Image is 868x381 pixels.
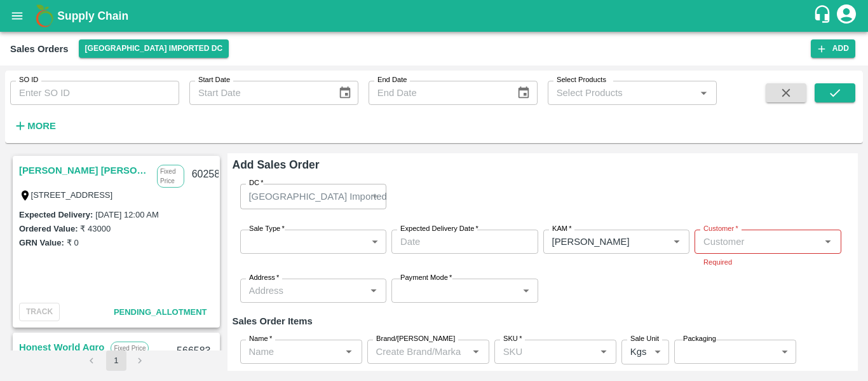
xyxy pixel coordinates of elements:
button: Select DC [79,39,229,58]
label: ₹ 0 [67,238,79,247]
button: Add [811,39,855,58]
button: Choose date [512,81,536,105]
input: SKU [498,343,592,360]
input: Name [244,343,337,360]
label: Description [249,369,285,379]
label: SKU [503,334,522,344]
div: customer-support [813,4,835,27]
p: Required [703,256,832,268]
input: Start Date [189,81,328,105]
p: Fixed Price [111,342,149,355]
strong: More [27,121,56,131]
input: Enter SO ID [10,81,179,105]
button: Open [341,343,357,360]
label: SO ID [19,75,38,85]
b: Supply Chain [57,10,128,22]
label: KAM [552,224,572,234]
label: End Date [377,75,407,85]
label: Brand/[PERSON_NAME] [376,334,455,344]
button: Open [365,282,382,299]
a: Supply Chain [57,7,813,25]
input: Create Brand/Marka [371,343,465,360]
label: DC [249,178,264,188]
label: Sale Type [249,224,285,234]
input: KAM [547,233,649,250]
a: Honest World Agro [19,339,104,356]
button: Choose date [333,81,357,105]
div: 566583 [169,336,218,366]
label: [DATE] 12:00 AM [95,210,158,219]
button: Open [820,233,836,250]
p: [GEOGRAPHIC_DATA] Imported DC [249,190,403,204]
label: Avg Weight [376,369,416,379]
button: open drawer [3,1,32,31]
span: Pending_Allotment [114,307,207,317]
input: Address [244,282,362,299]
strong: Sales Order Items [233,316,313,326]
label: [STREET_ADDRESS] [31,190,113,200]
button: Open [668,233,685,250]
button: Open [695,85,712,101]
label: Actual Price [709,369,750,379]
p: Fixed Price [157,165,184,188]
img: logo [32,3,57,29]
nav: pagination navigation [80,350,153,371]
button: More [10,115,59,137]
label: Customer [703,224,738,234]
label: Address [249,273,279,283]
label: Ordered Value: [19,224,78,233]
div: Sales Orders [10,41,69,57]
label: GRN Value: [19,238,64,247]
h6: Add Sales Order [233,156,853,174]
input: Choose date [391,230,529,254]
label: Sale Unit [630,334,659,344]
button: Open [468,343,484,360]
input: Select Products [552,85,692,101]
label: Start Date [198,75,230,85]
label: Packaging [683,334,716,344]
button: page 1 [106,350,126,371]
div: 602584 [184,160,233,190]
label: Target Price [599,369,641,379]
label: Payment Mode [400,273,452,283]
label: Name [249,334,272,344]
label: ₹ 43000 [80,224,111,233]
a: [PERSON_NAME] [PERSON_NAME] Sugdare [19,162,151,179]
label: Weight [489,369,515,379]
button: Open [595,343,612,360]
div: account of current user [835,3,858,29]
label: Expected Delivery Date [400,224,478,234]
label: Expected Delivery : [19,210,93,219]
label: Select Products [557,75,606,85]
input: Customer [698,233,817,250]
input: End Date [369,81,507,105]
p: Kgs [630,345,647,359]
